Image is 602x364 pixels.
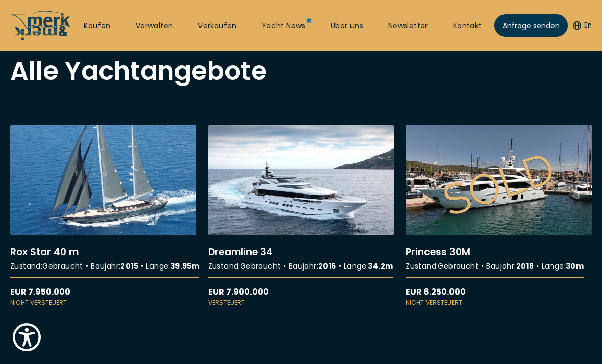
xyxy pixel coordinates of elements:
[406,125,592,307] a: More details aboutPrincess 30M
[503,20,560,31] span: Anfrage senden
[573,20,592,31] button: En
[208,125,394,307] a: More details aboutDreamline 34
[10,58,592,84] h2: Alle Yachtangebote
[84,21,110,31] a: Kaufen
[10,125,196,307] a: More details aboutRox Star 40 m
[453,21,482,31] a: Kontakt
[331,21,363,31] a: Über uns
[262,21,306,31] a: Yacht News
[136,21,173,31] a: Verwalten
[388,21,428,31] a: Newsletter
[494,14,568,37] a: Anfrage senden
[198,21,237,31] a: Verkaufen
[10,321,43,354] button: Show Accessibility Preferences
